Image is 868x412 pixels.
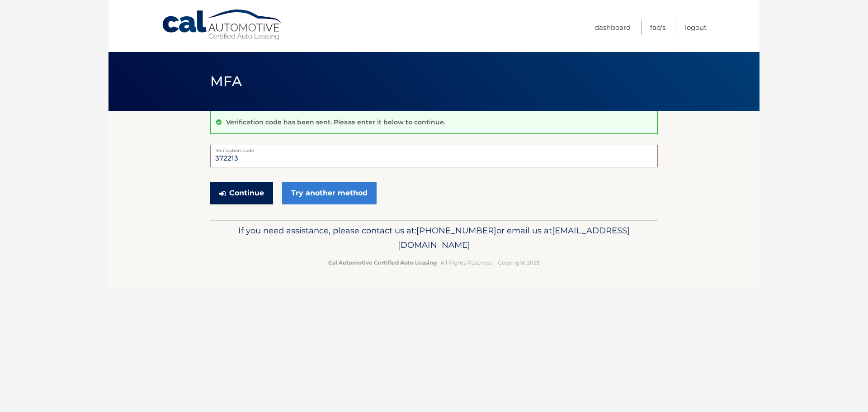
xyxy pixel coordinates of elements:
[210,145,658,152] label: Verification Code
[226,118,445,126] p: Verification code has been sent. Please enter it below to continue.
[161,9,283,41] a: Cal Automotive
[650,20,665,35] a: FAQ's
[216,223,652,252] p: If you need assistance, please contact us at: or email us at
[210,73,242,90] span: MFA
[685,20,707,35] a: Logout
[328,259,437,266] strong: Cal Automotive Certified Auto Leasing
[210,182,273,204] button: Continue
[216,258,652,267] p: - All Rights Reserved - Copyright 2025
[282,182,377,204] a: Try another method
[416,225,496,236] span: [PHONE_NUMBER]
[594,20,631,35] a: Dashboard
[398,225,630,250] span: [EMAIL_ADDRESS][DOMAIN_NAME]
[210,145,658,167] input: Verification Code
